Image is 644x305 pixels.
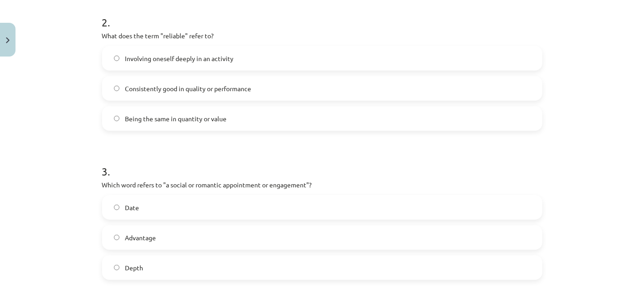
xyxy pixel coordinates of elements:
[114,116,120,122] input: Being the same in quantity or value
[125,203,139,212] span: Date
[114,56,120,62] input: Involving oneself deeply in an activity
[125,263,143,273] span: Depth
[114,86,120,92] input: Consistently good in quality or performance
[102,180,542,190] p: Which word refers to "a social or romantic appointment or engagement"?
[125,233,156,243] span: Advantage
[125,54,233,63] span: Involving oneself deeply in an activity
[125,114,227,124] span: Being the same in quantity or value
[125,84,251,93] span: Consistently good in quality or performance
[102,31,542,41] p: What does the term "reliable" refer to?
[114,205,120,211] input: Date
[114,265,120,271] input: Depth
[6,37,10,43] img: icon-close-lesson-0947bae3869378f0d4975bcd49f059093ad1ed9edebbc8119c70593378902aed.svg
[114,235,120,241] input: Advantage
[102,149,542,177] h1: 3 .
